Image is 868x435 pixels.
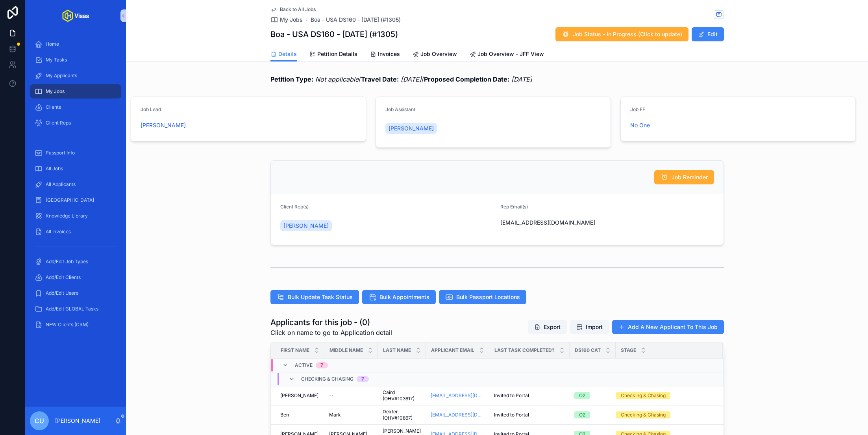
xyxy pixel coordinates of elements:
[46,197,94,203] span: [GEOGRAPHIC_DATA]
[30,225,121,239] a: All Invoices
[141,106,161,112] span: Job Lead
[46,88,65,95] span: My Jobs
[573,30,682,38] span: Job Status - In Progress (Click to update)
[280,412,320,418] a: Ben
[30,100,121,114] a: Clients
[30,193,121,207] a: [GEOGRAPHIC_DATA]
[46,274,81,281] span: Add/Edit Clients
[62,9,89,22] img: App logo
[280,16,303,24] span: My Jobs
[30,318,121,332] a: NEW Clients (CRM)
[295,362,313,368] span: Active
[280,392,318,399] span: [PERSON_NAME]
[494,412,529,418] span: Invited to Portal
[280,204,309,210] span: Client Rep(s)
[311,16,401,24] a: Boa - USA DS160 - [DATE] (#1305)
[470,47,544,63] a: Job Overview - JFF View
[361,75,399,83] strong: Travel Date:
[621,347,636,353] span: Stage
[385,106,415,112] span: Job Assistant
[383,409,421,421] a: Dexter (OHV#10867)
[477,50,544,58] span: Job Overview - JFF View
[579,392,585,399] div: O2
[361,376,364,382] div: 7
[30,255,121,269] a: Add/Edit Job Types
[692,27,724,41] button: Edit
[288,293,353,301] span: Bulk Update Task Status
[528,320,567,334] button: Export
[456,293,520,301] span: Bulk Passport Locations
[278,50,297,58] span: Details
[280,220,332,231] a: [PERSON_NAME]
[511,75,532,83] em: [DATE]
[270,29,398,40] h1: Boa - USA DS160 - [DATE] (#1305)
[654,170,714,184] button: Job Reminder
[362,290,436,304] button: Bulk Appointments
[46,322,89,328] span: NEW Clients (CRM)
[431,412,485,418] a: [EMAIL_ADDRESS][DOMAIN_NAME]
[494,392,529,399] span: Invited to Portal
[616,411,713,418] a: Checking & Chasing
[329,392,373,399] a: --
[385,123,437,134] a: [PERSON_NAME]
[431,392,485,399] a: [EMAIL_ADDRESS][DOMAIN_NAME]
[30,162,121,176] a: All Jobs
[270,317,392,328] h1: Applicants for this job - (0)
[30,209,121,223] a: Knowledge Library
[420,50,457,58] span: Job Overview
[280,412,289,418] span: Ben
[270,47,297,62] a: Details
[30,146,121,160] a: Passport Info
[379,293,429,301] span: Bulk Appointments
[574,411,611,418] a: O2
[630,121,650,129] a: No One
[25,32,126,342] div: scrollable content
[46,150,75,156] span: Passport Info
[579,411,585,418] div: O2
[270,16,303,24] a: My Jobs
[46,181,76,188] span: All Applicants
[612,320,724,334] button: Add A New Applicant To This Job
[424,75,509,83] strong: Proposed Completion Date:
[46,104,61,110] span: Clients
[401,75,422,83] em: [DATE]
[389,125,434,132] span: [PERSON_NAME]
[141,121,186,129] span: [PERSON_NAME]
[46,57,67,63] span: My Tasks
[30,37,121,51] a: Home
[329,412,341,418] span: Mark
[30,302,121,316] a: Add/Edit GLOBAL Tasks
[413,47,457,63] a: Job Overview
[270,290,359,304] button: Bulk Update Task Status
[621,392,666,399] div: Checking & Chasing
[46,229,71,235] span: All Invoices
[494,347,555,353] span: Last Task Completed?
[301,376,353,382] span: Checking & Chasing
[378,50,400,58] span: Invoices
[309,47,357,63] a: Petition Details
[46,306,98,312] span: Add/Edit GLOBAL Tasks
[270,328,392,337] span: Click on name to go to Application detail
[46,72,77,79] span: My Applicants
[383,347,411,353] span: Last Name
[281,347,309,353] span: First Name
[570,320,609,334] button: Import
[383,389,421,402] a: Caird (OHV#103617)
[46,165,63,172] span: All Jobs
[283,222,329,230] span: [PERSON_NAME]
[315,75,359,83] em: Not applicable
[329,412,373,418] a: Mark
[280,6,316,13] span: Back to All Jobs
[35,416,44,426] span: CU
[46,213,88,219] span: Knowledge Library
[431,347,474,353] span: Applicant Email
[30,270,121,284] a: Add/Edit Clients
[555,27,688,41] button: Job Status - In Progress (Click to update)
